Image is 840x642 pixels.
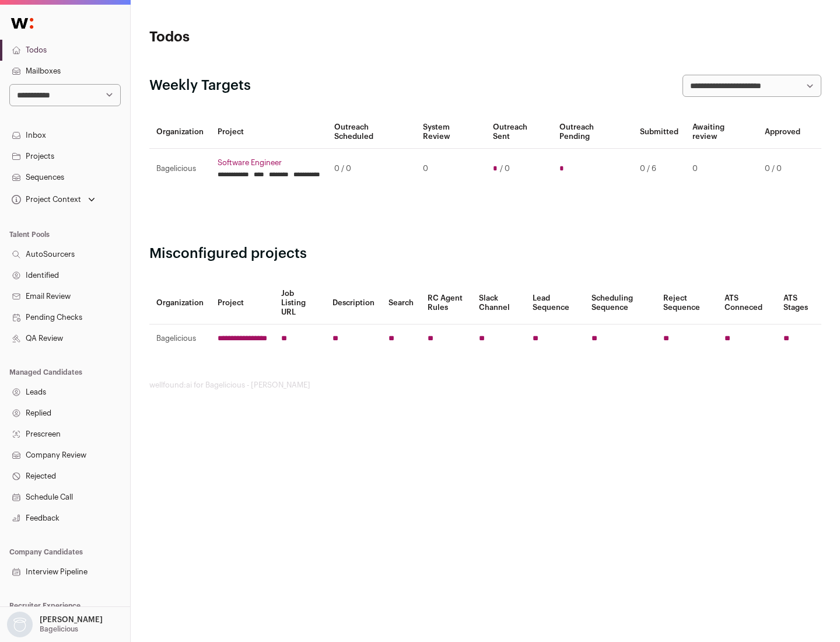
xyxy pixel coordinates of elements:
[5,612,105,637] button: Open dropdown
[5,12,40,35] img: Wellfound
[685,116,758,149] th: Awaiting review
[149,245,821,263] h2: Misconfigured projects
[9,195,81,204] div: Project Context
[381,282,421,325] th: Search
[584,282,656,325] th: Scheduling Sequence
[211,282,274,325] th: Project
[633,149,685,189] td: 0 / 6
[552,116,632,149] th: Outreach Pending
[327,149,416,189] td: 0 / 0
[717,282,776,325] th: ATS Conneced
[40,624,78,634] p: Bagelicious
[526,282,584,325] th: Lead Sequence
[274,282,325,325] th: Job Listing URL
[149,381,821,390] footer: wellfound:ai for Bagelicious - [PERSON_NAME]
[149,325,211,353] td: Bagelicious
[40,615,103,624] p: [PERSON_NAME]
[500,164,510,173] span: / 0
[149,116,211,149] th: Organization
[7,612,33,637] img: nopic.png
[149,282,211,325] th: Organization
[776,282,821,325] th: ATS Stages
[486,116,553,149] th: Outreach Sent
[211,116,327,149] th: Project
[416,149,485,189] td: 0
[149,28,373,47] h1: Todos
[421,282,471,325] th: RC Agent Rules
[758,149,807,189] td: 0 / 0
[325,282,381,325] th: Description
[633,116,685,149] th: Submitted
[218,158,320,168] a: Software Engineer
[685,149,758,189] td: 0
[149,149,211,189] td: Bagelicious
[327,116,416,149] th: Outreach Scheduled
[416,116,485,149] th: System Review
[149,76,251,95] h2: Weekly Targets
[758,116,807,149] th: Approved
[656,282,718,325] th: Reject Sequence
[472,282,526,325] th: Slack Channel
[9,191,97,208] button: Open dropdown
